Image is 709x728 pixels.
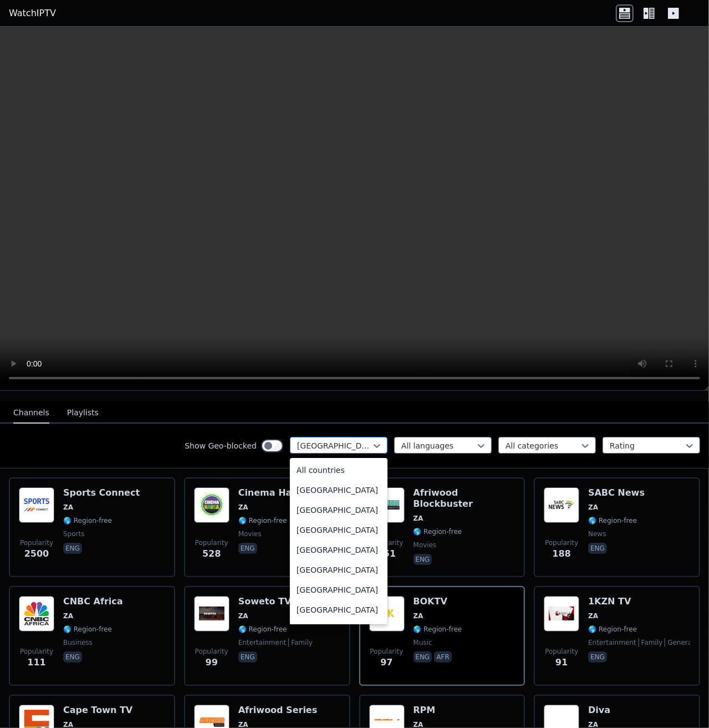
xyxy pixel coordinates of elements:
[414,625,462,634] span: 🌎 Region-free
[553,547,571,561] span: 188
[238,487,309,498] h6: Cinema Hausa
[588,596,690,607] h6: 1KZN TV
[380,656,392,669] span: 97
[588,625,637,634] span: 🌎 Region-free
[194,596,229,632] img: Soweto TV
[9,7,56,20] a: WatchIPTV
[63,530,84,538] span: sports
[195,647,228,656] span: Popularity
[238,638,287,647] span: entertainment
[63,596,123,607] h6: CNBC Africa
[63,612,73,620] span: ZA
[24,547,49,561] span: 2500
[434,651,451,663] p: afr
[20,538,53,547] span: Popularity
[588,638,636,647] span: entertainment
[20,647,53,656] span: Popularity
[414,596,462,607] h6: BOKTV
[588,612,598,620] span: ZA
[290,500,387,520] div: [GEOGRAPHIC_DATA]
[63,638,93,647] span: business
[238,543,257,554] p: eng
[195,538,228,547] span: Popularity
[194,487,229,523] img: Cinema Hausa
[19,596,54,632] img: CNBC Africa
[290,560,387,580] div: [GEOGRAPHIC_DATA]
[19,487,54,523] img: Sports Connect
[588,503,598,512] span: ZA
[27,656,45,669] span: 111
[290,620,387,640] div: Aruba
[414,487,516,510] h6: Afriwood Blockbuster
[67,403,99,424] button: Playlists
[414,527,462,536] span: 🌎 Region-free
[290,520,387,540] div: [GEOGRAPHIC_DATA]
[370,647,403,656] span: Popularity
[290,540,387,560] div: [GEOGRAPHIC_DATA]
[544,596,579,632] img: 1KZN TV
[63,651,82,663] p: eng
[185,440,257,451] label: Show Geo-blocked
[63,516,112,525] span: 🌎 Region-free
[63,705,132,716] h6: Cape Town TV
[414,638,432,647] span: music
[588,516,637,525] span: 🌎 Region-free
[238,705,318,716] h6: Afriwood Series
[545,538,578,547] span: Popularity
[238,516,287,525] span: 🌎 Region-free
[290,460,387,480] div: All countries
[414,705,462,716] h6: RPM
[202,547,221,561] span: 528
[238,530,262,538] span: movies
[665,638,693,647] span: general
[555,656,568,669] span: 91
[588,705,637,716] h6: Diva
[63,543,82,554] p: eng
[238,651,257,663] p: eng
[414,612,424,620] span: ZA
[588,530,606,538] span: news
[290,580,387,600] div: [GEOGRAPHIC_DATA]
[545,647,578,656] span: Popularity
[238,612,248,620] span: ZA
[290,600,387,620] div: [GEOGRAPHIC_DATA]
[238,503,248,512] span: ZA
[414,651,432,663] p: eng
[206,656,218,669] span: 99
[238,596,313,607] h6: Soweto TV
[238,625,287,634] span: 🌎 Region-free
[588,487,645,498] h6: SABC News
[13,403,49,424] button: Channels
[63,487,140,498] h6: Sports Connect
[588,651,607,663] p: eng
[414,514,424,523] span: ZA
[414,554,432,565] p: eng
[63,625,112,634] span: 🌎 Region-free
[588,543,607,554] p: eng
[639,638,663,647] span: family
[288,638,313,647] span: family
[290,480,387,500] div: [GEOGRAPHIC_DATA]
[414,541,437,549] span: movies
[544,487,579,523] img: SABC News
[63,503,73,512] span: ZA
